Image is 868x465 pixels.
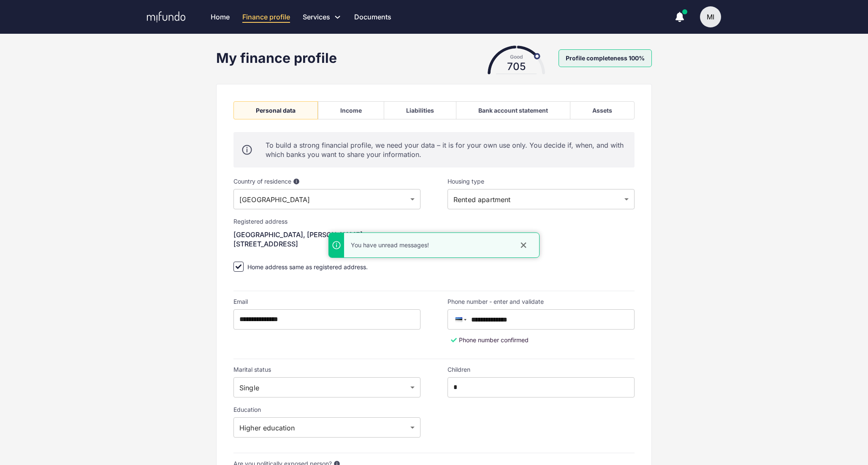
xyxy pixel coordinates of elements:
span: Phone number confirmed [459,336,529,343]
button: close [518,240,529,251]
div: 705 [502,63,531,70]
label: Country of residence [233,178,420,185]
div: To build a strong financial profile, we need your data – it is for your own use only. You decide ... [266,141,626,159]
label: Housing type [448,178,635,185]
label: Email [233,298,420,305]
div: Single [233,377,420,397]
div: Registered address [233,218,420,225]
div: [GEOGRAPHIC_DATA], [PERSON_NAME][STREET_ADDRESS] [233,229,420,249]
label: Children [448,366,635,373]
span: Profile completeness 100% [559,49,652,67]
div: Higher education [233,417,420,438]
div: Income [340,107,362,114]
div: You have unread messages! [344,241,518,249]
div: Estonia: + 372 [453,310,472,330]
div: [GEOGRAPHIC_DATA] [233,189,420,209]
div: Phone number - enter and validate [448,298,635,305]
div: Liabilities [406,107,434,114]
div: Good [510,51,523,62]
button: MI [700,6,721,27]
label: Marital status [233,366,420,373]
label: Education [233,406,420,413]
span: Home address same as registered address. [247,263,368,270]
div: Bank account statement [478,107,548,114]
div: Assets [592,107,612,114]
div: Rented apartment [448,189,635,209]
div: My finance profile [216,50,337,67]
div: Personal data [256,107,296,114]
